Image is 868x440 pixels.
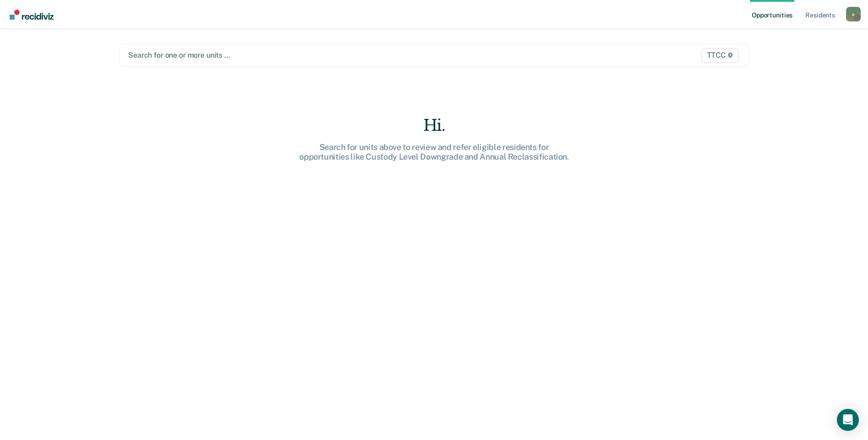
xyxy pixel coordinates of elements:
span: TTCC [701,48,739,63]
div: Hi. [288,116,581,135]
div: Search for units above to review and refer eligible residents for opportunities like Custody Leve... [288,142,581,162]
div: e [846,7,861,21]
img: Recidiviz [10,10,54,20]
button: Profile dropdown button [846,7,861,21]
div: Open Intercom Messenger [837,409,859,431]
